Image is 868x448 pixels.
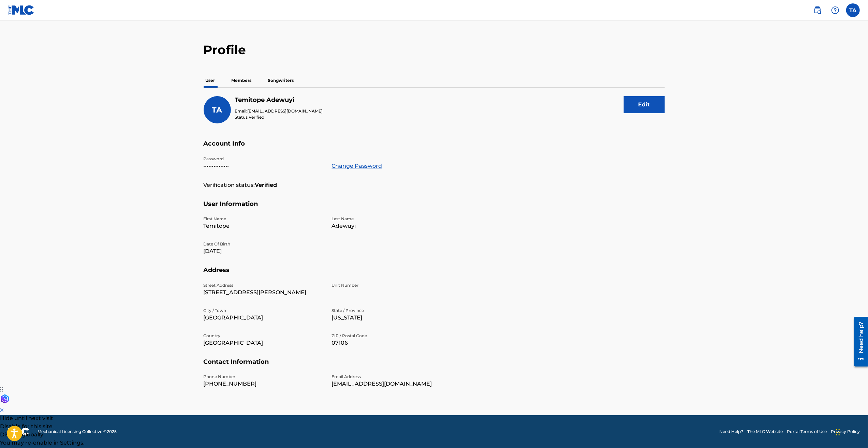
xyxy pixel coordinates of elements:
p: User [204,73,217,88]
div: User Menu [846,3,860,17]
span: Verified [249,115,265,120]
p: City / Town [204,308,324,314]
strong: Verified [255,181,277,189]
iframe: Resource Center [849,314,868,369]
p: Unit Number [332,282,452,288]
div: Drag [836,422,840,443]
p: Members [230,73,254,88]
span: [EMAIL_ADDRESS][DOMAIN_NAME] [248,108,323,114]
p: ••••••••••••••• [204,162,324,170]
p: Date Of Birth [204,241,324,247]
p: Last Name [332,216,452,222]
img: search [813,6,822,14]
h5: Temitope Adewuyi [235,96,323,104]
img: help [831,6,839,14]
p: 07106 [332,339,452,347]
p: ZIP / Postal Code [332,333,452,339]
img: MLC Logo [8,5,34,15]
p: Email: [235,108,323,114]
h5: Address [204,266,665,282]
iframe: Chat Widget [834,415,868,448]
p: Verification status: [204,181,255,189]
p: [STREET_ADDRESS][PERSON_NAME] [204,288,324,297]
a: Change Password [332,162,382,170]
p: [US_STATE] [332,314,452,322]
p: [EMAIL_ADDRESS][DOMAIN_NAME] [332,380,452,388]
p: [PHONE_NUMBER] [204,380,324,388]
p: Adewuyi [332,222,452,230]
p: Password [204,156,324,162]
p: First Name [204,216,324,222]
a: Public Search [811,3,824,17]
h2: Profile [204,42,665,58]
h5: Contact Information [204,358,665,374]
p: [GEOGRAPHIC_DATA] [204,339,324,347]
h5: Account Info [204,140,665,156]
span: TA [212,105,222,115]
p: Temitope [204,222,324,230]
p: [DATE] [204,247,324,255]
p: [GEOGRAPHIC_DATA] [204,314,324,322]
div: Help [828,3,842,17]
p: Phone Number [204,374,324,380]
p: Status: [235,114,323,120]
h5: User Information [204,200,665,216]
p: Country [204,333,324,339]
p: Street Address [204,282,324,288]
p: Email Address [332,374,452,380]
button: Edit [624,96,665,113]
p: State / Province [332,308,452,314]
p: Songwriters [266,73,296,88]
